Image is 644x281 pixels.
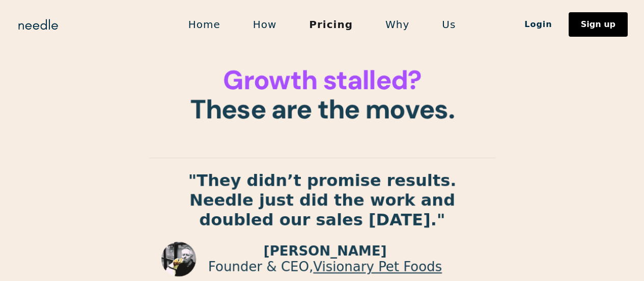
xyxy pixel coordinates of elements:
[426,14,472,35] a: Us
[188,171,456,230] strong: "They didn’t promise results. Needle just did the work and doubled our sales [DATE]."
[293,14,369,35] a: Pricing
[208,260,442,275] p: Founder & CEO,
[313,260,442,275] a: Visionary Pet Foods
[581,20,615,29] div: Sign up
[223,63,421,97] span: Growth stalled?
[569,12,628,37] a: Sign up
[208,244,442,260] p: [PERSON_NAME]
[369,14,426,35] a: Why
[172,14,237,35] a: Home
[149,66,495,124] h1: These are the moves.
[237,14,293,35] a: How
[508,16,569,33] a: Login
